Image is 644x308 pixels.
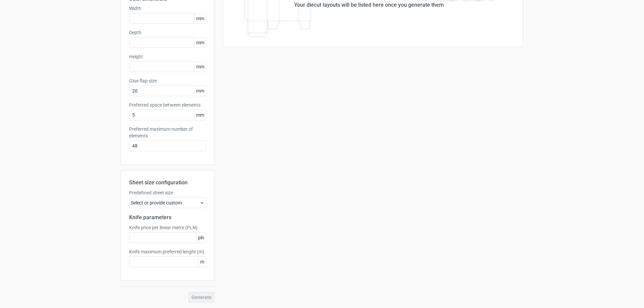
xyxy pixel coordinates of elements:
h2: Sheet size configuration [129,179,206,187]
h2: Knife parameters [129,213,206,222]
div: Select or provide custom [129,197,206,208]
span: mm [194,86,206,96]
label: Width [129,5,206,12]
span: mm [194,62,206,72]
label: Glue flap size [129,77,206,84]
span: mm [194,13,206,23]
span: m [198,257,206,267]
label: Predefined sheet size [129,189,206,196]
label: Knife maximum preferred lenght (m) [129,248,206,255]
label: Height [129,53,206,60]
span: mm [194,110,206,120]
label: Knife price per linear metre (PLN) [129,224,206,231]
div: Your diecut layouts will be listed here once you generate them [294,1,444,9]
span: pln [196,233,206,243]
span: mm [194,38,206,48]
label: Preferred maximum number of elements [129,126,206,139]
label: Preferred space between elements [129,102,206,108]
label: Depth [129,29,206,36]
